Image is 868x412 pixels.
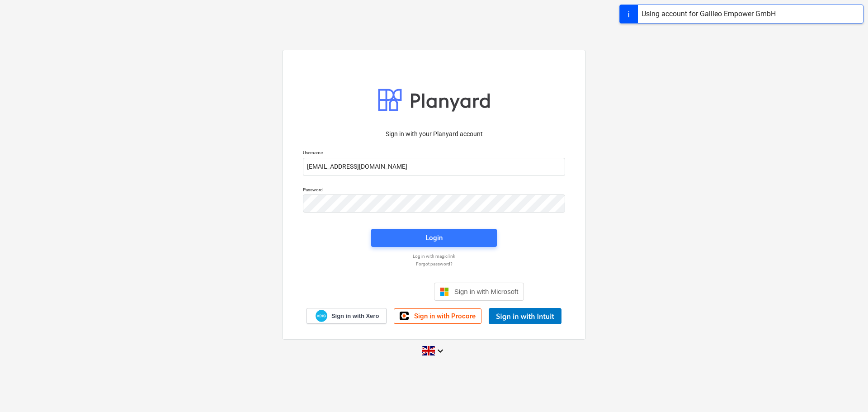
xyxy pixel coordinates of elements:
[303,150,565,157] p: Username
[642,9,776,19] div: Using account for Galileo Empower GmbH
[303,129,565,139] p: Sign in with your Planyard account
[316,310,327,322] img: Xero logo
[340,282,431,302] iframe: Sign in with Google Button
[303,187,565,194] p: Password
[298,261,570,267] a: Forgot password?
[331,312,379,320] span: Sign in with Xero
[454,288,519,295] span: Sign in with Microsoft
[435,346,446,356] i: keyboard_arrow_down
[425,232,443,244] div: Login
[298,253,570,259] a: Log in with magic link
[414,312,476,320] span: Sign in with Procore
[371,229,497,247] button: Login
[440,287,449,296] img: Microsoft logo
[394,308,481,324] a: Sign in with Procore
[307,308,387,324] a: Sign in with Xero
[303,158,565,176] input: Username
